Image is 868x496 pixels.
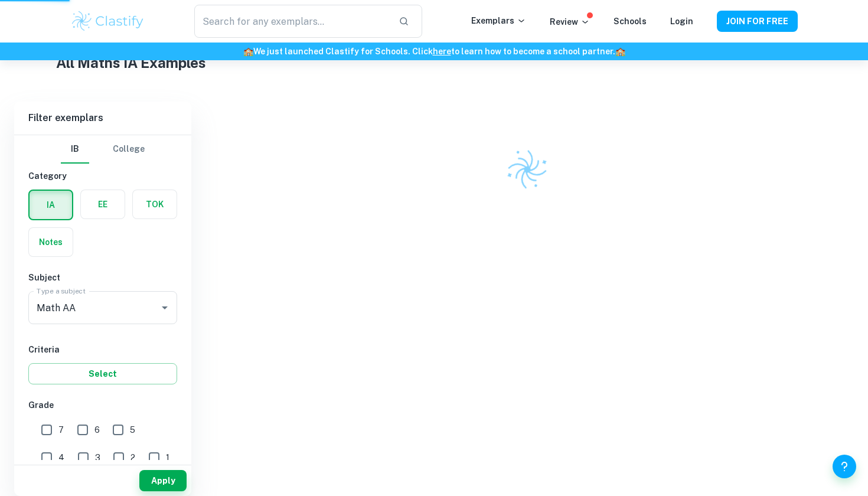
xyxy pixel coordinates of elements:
[95,451,100,464] span: 3
[29,228,73,256] button: Notes
[37,286,86,296] label: Type a subject
[130,423,135,436] span: 5
[670,17,693,26] a: Login
[194,5,389,38] input: Search for any exemplars...
[550,15,590,28] p: Review
[130,451,135,464] span: 2
[614,17,647,26] a: Schools
[58,451,64,464] span: 4
[14,102,191,135] h6: Filter exemplars
[81,190,125,218] button: EE
[243,47,253,56] span: 🏫
[833,455,856,478] button: Help and Feedback
[615,47,625,56] span: 🏫
[139,470,187,491] button: Apply
[61,135,145,164] div: Filter type choice
[28,363,177,384] button: Select
[70,9,145,33] img: Clastify logo
[113,135,145,164] button: College
[61,135,89,164] button: IB
[156,299,173,316] button: Open
[28,169,177,182] h6: Category
[166,451,169,464] span: 1
[2,45,866,58] h6: We just launched Clastify for Schools. Click to learn how to become a school partner.
[28,343,177,356] h6: Criteria
[133,190,177,218] button: TOK
[28,271,177,284] h6: Subject
[56,52,812,73] h1: All Maths IA Examples
[58,423,64,436] span: 7
[433,47,451,56] a: here
[717,11,798,32] button: JOIN FOR FREE
[30,191,72,219] button: IA
[94,423,100,436] span: 6
[501,143,554,196] img: Clastify logo
[471,14,526,27] p: Exemplars
[28,399,177,412] h6: Grade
